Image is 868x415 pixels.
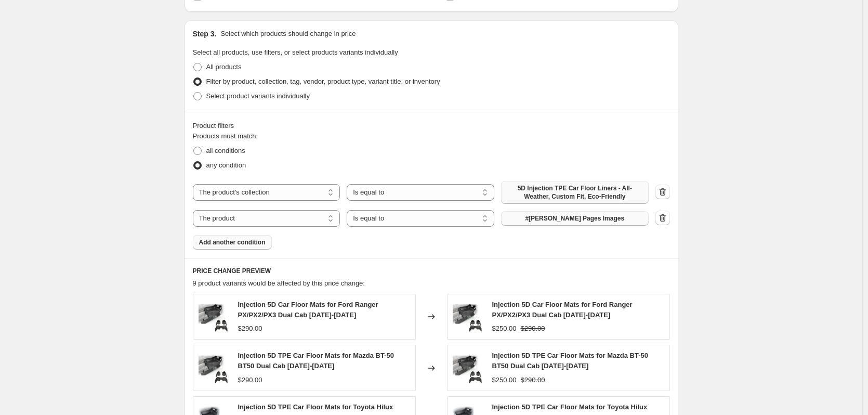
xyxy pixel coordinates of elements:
span: any condition [206,161,246,169]
div: $250.00 [492,375,517,385]
span: Injection 5D Car Floor Mats for Ford Ranger PX/PX2/PX3 Dual Cab [DATE]-[DATE] [492,301,633,319]
strike: $290.00 [521,323,545,334]
span: Products must match: [193,132,258,140]
strike: $290.00 [521,375,545,385]
span: Injection 5D TPE Car Floor Mats for Mazda BT-50 BT50 Dual Cab [DATE]-[DATE] [238,352,394,370]
span: #[PERSON_NAME] Pages Images [525,214,624,223]
span: Select all products, use filters, or select products variants individually [193,48,398,56]
img: floor-mats-mazda-bt-50-2011-2020-inj-oadg_80x.png [453,353,484,384]
h2: Step 3. [193,29,217,39]
p: Select which products should change in price [220,29,356,39]
div: $290.00 [238,375,262,385]
span: Injection 5D TPE Car Floor Mats for Mazda BT-50 BT50 Dual Cab [DATE]-[DATE] [492,352,649,370]
span: Filter by product, collection, tag, vendor, product type, variant title, or inventory [206,77,440,85]
button: 5D Injection TPE Car Floor Liners - All-Weather, Custom Fit, Eco-Friendly [501,181,649,204]
span: 9 product variants would be affected by this price change: [193,279,365,287]
div: Product filters [193,121,670,131]
button: #Kogan Pages Images [501,211,649,226]
span: all conditions [206,147,245,154]
div: $290.00 [238,323,262,334]
div: $250.00 [492,323,517,334]
img: floor-mats-mazda-bt-50-2011-2020-inj-oadg_80x.png [199,353,230,384]
span: All products [206,63,242,71]
button: Add another condition [193,235,272,250]
span: Injection 5D Car Floor Mats for Ford Ranger PX/PX2/PX3 Dual Cab [DATE]-[DATE] [238,301,378,319]
img: floor-mats-ford-ranger-2011-2022-inj-oadg_80x.png [453,301,484,332]
span: Select product variants individually [206,92,310,100]
span: Add another condition [199,238,266,247]
h6: PRICE CHANGE PREVIEW [193,267,670,275]
img: floor-mats-ford-ranger-2011-2022-inj-oadg_80x.png [199,301,230,332]
span: 5D Injection TPE Car Floor Liners - All-Weather, Custom Fit, Eco-Friendly [507,184,642,201]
